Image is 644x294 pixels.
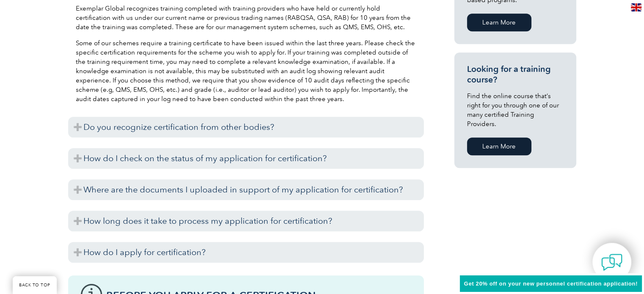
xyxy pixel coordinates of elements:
h3: Do you recognize certification from other bodies? [68,117,424,137]
p: Find the online course that’s right for you through one of our many certified Training Providers. [467,91,564,129]
h3: How do I check on the status of my application for certification? [68,148,424,169]
h3: Looking for a training course? [467,64,564,85]
a: Learn More [467,14,531,31]
h3: Where are the documents I uploaded in support of my application for certification? [68,179,424,200]
a: BACK TO TOP [13,276,57,294]
img: en [631,3,641,11]
a: Learn More [467,137,531,155]
img: contact-chat.png [601,252,622,273]
p: Some of our schemes require a training certificate to have been issued within the last three year... [76,38,416,104]
h3: How long does it take to process my application for certification? [68,211,424,231]
p: Exemplar Global recognizes training completed with training providers who have held or currently ... [76,4,416,32]
span: Get 20% off on your new personnel certification application! [464,280,638,287]
h3: How do I apply for certification? [68,242,424,263]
